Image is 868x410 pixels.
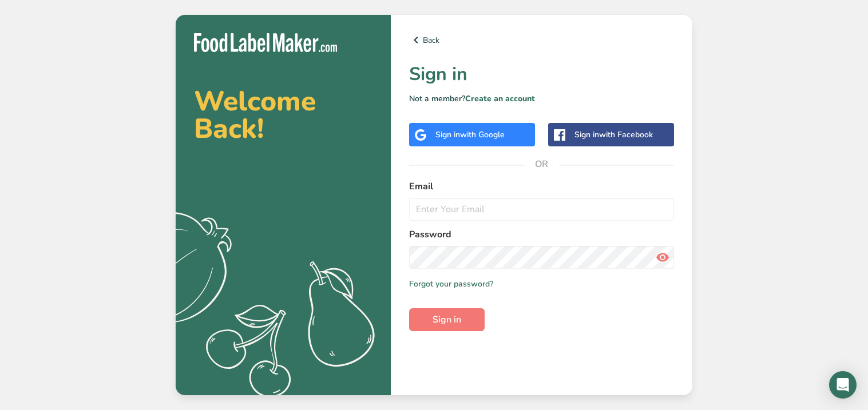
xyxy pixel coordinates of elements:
[409,61,674,88] h1: Sign in
[409,228,674,241] label: Password
[409,180,674,193] label: Email
[409,93,674,105] p: Not a member?
[409,33,674,47] a: Back
[409,198,674,221] input: Enter Your Email
[525,147,559,181] span: OR
[574,129,653,141] div: Sign in
[433,313,461,327] span: Sign in
[194,87,372,142] h2: Welcome Back!
[460,129,505,140] span: with Google
[409,308,485,331] button: Sign in
[829,371,857,399] div: Open Intercom Messenger
[194,33,337,52] img: Food Label Maker
[409,278,493,290] a: Forgot your password?
[465,93,535,104] a: Create an account
[435,129,505,141] div: Sign in
[599,129,653,140] span: with Facebook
